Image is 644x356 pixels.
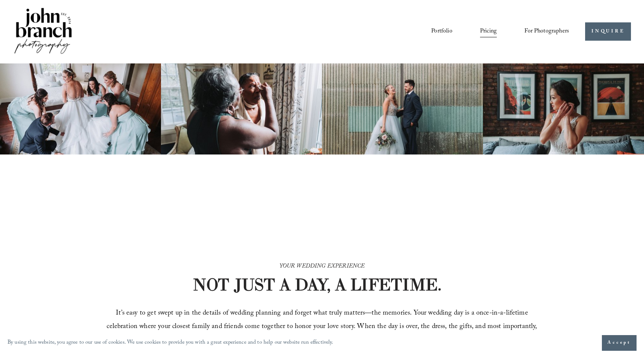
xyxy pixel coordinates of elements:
a: Portfolio [431,25,452,38]
img: Woman applying makeup to another woman near a window with floral curtains and autumn flowers. [161,63,322,154]
img: A bride and groom standing together, laughing, with the bride holding a bouquet in front of a cor... [322,63,483,154]
a: folder dropdown [524,25,569,38]
em: YOUR WEDDING EXPERIENCE [280,262,365,272]
a: Pricing [480,25,497,38]
img: Bride and groom standing in an elegant greenhouse with chandeliers and lush greenery. [322,154,483,246]
p: By using this website, you agree to our use of cookies. We use cookies to provide you with a grea... [7,338,334,349]
button: Accept [602,335,637,351]
a: INQUIRE [585,22,631,41]
span: For Photographers [524,26,569,37]
img: A bride and four bridesmaids in pink dresses, holding bouquets with pink and white flowers, smili... [161,154,322,246]
span: It’s easy to get swept up in the details of wedding planning and forget what truly matters—the me... [107,308,539,346]
img: John Branch IV Photography [13,6,73,57]
img: Bride adjusting earring in front of framed posters on a brick wall. [483,63,644,154]
span: Accept [607,339,631,347]
img: Silhouettes of a bride and groom facing each other in a church, with colorful stained glass windo... [483,154,644,246]
strong: NOT JUST A DAY, A LIFETIME. [193,274,442,295]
